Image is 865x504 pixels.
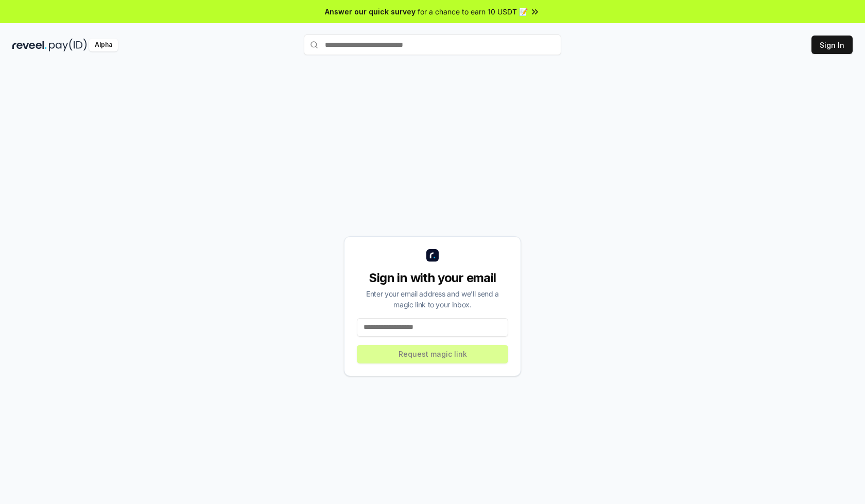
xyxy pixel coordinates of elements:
[418,6,528,17] span: for a chance to earn 10 USDT 📝
[325,6,416,17] span: Answer our quick survey
[49,39,87,51] img: pay_id
[357,288,508,310] div: Enter your email address and we’ll send a magic link to your inbox.
[426,249,439,262] img: logo_small
[357,270,508,286] div: Sign in with your email
[89,39,118,51] div: Alpha
[811,36,853,54] button: Sign In
[12,39,47,51] img: reveel_dark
